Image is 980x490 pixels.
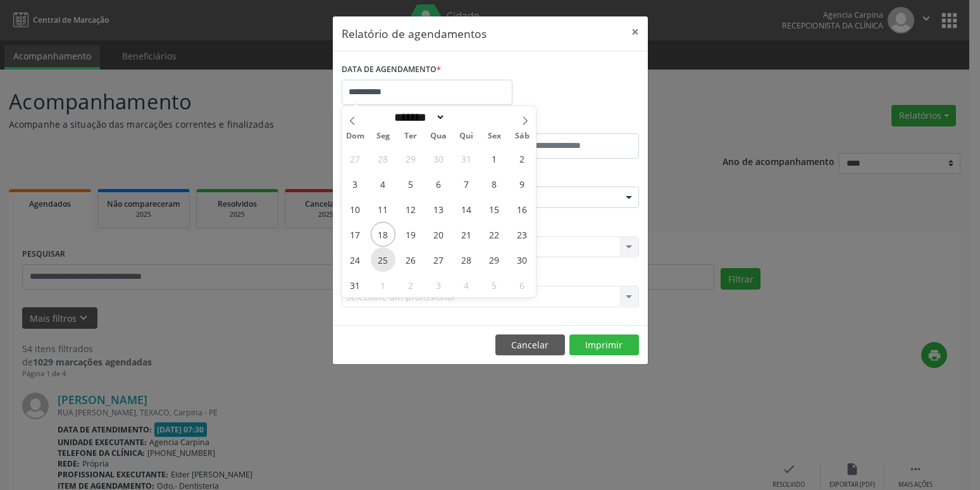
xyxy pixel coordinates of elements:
[371,171,395,196] span: Agosto 4, 2025
[343,171,368,196] span: Agosto 3, 2025
[493,114,639,133] label: ATÉ
[371,222,395,247] span: Agosto 18, 2025
[454,171,479,196] span: Agosto 7, 2025
[343,273,368,297] span: Agosto 31, 2025
[495,334,565,356] button: Cancelar
[454,197,479,221] span: Agosto 14, 2025
[510,197,535,221] span: Agosto 16, 2025
[508,132,536,140] span: Sáb
[399,222,423,247] span: Agosto 19, 2025
[342,25,487,42] h5: Relatório de agendamentos
[510,247,535,272] span: Agosto 30, 2025
[454,222,479,247] span: Agosto 21, 2025
[399,146,423,171] span: Julho 29, 2025
[399,273,423,297] span: Setembro 2, 2025
[426,197,451,221] span: Agosto 13, 2025
[399,197,423,221] span: Agosto 12, 2025
[426,222,451,247] span: Agosto 20, 2025
[569,334,639,356] button: Imprimir
[399,171,423,196] span: Agosto 5, 2025
[452,132,480,140] span: Qui
[343,146,368,171] span: Julho 27, 2025
[510,171,535,196] span: Agosto 9, 2025
[342,132,369,140] span: Dom
[425,132,452,140] span: Qua
[342,60,441,80] label: DATA DE AGENDAMENTO
[454,273,479,297] span: Setembro 4, 2025
[390,111,446,124] select: Month
[371,146,395,171] span: Julho 28, 2025
[454,247,479,272] span: Agosto 28, 2025
[480,132,508,140] span: Sex
[343,197,368,221] span: Agosto 10, 2025
[371,273,395,297] span: Setembro 1, 2025
[482,146,507,171] span: Agosto 1, 2025
[482,247,507,272] span: Agosto 29, 2025
[343,222,368,247] span: Agosto 17, 2025
[482,222,507,247] span: Agosto 22, 2025
[426,146,451,171] span: Julho 30, 2025
[399,247,423,272] span: Agosto 26, 2025
[426,247,451,272] span: Agosto 27, 2025
[371,247,395,272] span: Agosto 25, 2025
[343,247,368,272] span: Agosto 24, 2025
[510,222,535,247] span: Agosto 23, 2025
[369,132,397,140] span: Seg
[426,171,451,196] span: Agosto 6, 2025
[454,146,479,171] span: Julho 31, 2025
[445,111,487,124] input: Year
[482,197,507,221] span: Agosto 15, 2025
[482,171,507,196] span: Agosto 8, 2025
[623,16,648,47] button: Close
[397,132,425,140] span: Ter
[482,273,507,297] span: Setembro 5, 2025
[371,197,395,221] span: Agosto 11, 2025
[510,273,535,297] span: Setembro 6, 2025
[426,273,451,297] span: Setembro 3, 2025
[510,146,535,171] span: Agosto 2, 2025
